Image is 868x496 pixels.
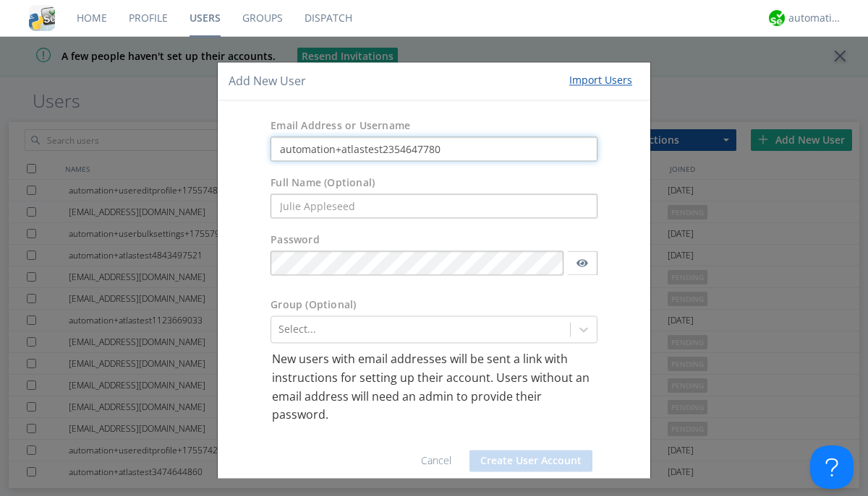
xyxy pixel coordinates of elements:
[271,176,375,191] label: Full Name (Optional)
[421,453,451,467] a: Cancel
[469,450,592,471] button: Create User Account
[788,11,843,25] div: automation+atlas
[271,137,597,162] input: e.g. email@address.com, Housekeeping1
[272,351,596,425] p: New users with email addresses will be sent a link with instructions for setting up their account...
[569,73,632,87] div: Import Users
[271,298,356,313] label: Group (Optional)
[229,73,306,90] h4: Add New User
[769,10,785,26] img: d2d01cd9b4174d08988066c6d424eccd
[271,233,320,248] label: Password
[29,5,55,31] img: cddb5a64eb264b2086981ab96f4c1ba7
[271,119,410,134] label: Email Address or Username
[271,194,597,219] input: Julie Appleseed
